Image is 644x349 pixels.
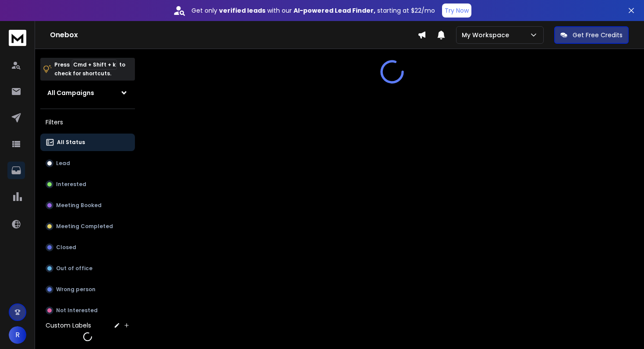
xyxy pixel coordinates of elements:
p: My Workspace [462,31,513,39]
h1: Onebox [50,30,418,40]
button: Wrong person [40,281,135,298]
button: R [9,326,26,344]
h1: All Campaigns [47,88,94,97]
button: All Status [40,134,135,151]
p: Interested [56,181,86,188]
strong: AI-powered Lead Finder, [294,6,375,15]
button: Lead [40,155,135,172]
button: Interested [40,176,135,193]
p: Lead [56,160,70,167]
button: Meeting Booked [40,197,135,214]
span: Cmd + Shift + k [72,60,117,70]
p: Get only with our starting at $22/mo [191,6,435,15]
strong: verified leads [219,6,265,15]
p: Get Free Credits [573,31,623,39]
p: Try Now [445,6,469,15]
p: All Status [57,139,85,146]
h3: Filters [40,116,135,128]
h3: Custom Labels [46,321,91,330]
button: Out of office [40,260,135,277]
button: Try Now [442,4,471,18]
button: All Campaigns [40,84,135,102]
p: Closed [56,244,76,251]
p: Press to check for shortcuts. [54,60,125,78]
p: Meeting Completed [56,223,113,230]
button: Not Interested [40,302,135,319]
button: Meeting Completed [40,218,135,235]
p: Out of office [56,265,92,272]
button: Get Free Credits [554,26,629,44]
p: Wrong person [56,286,96,293]
p: Meeting Booked [56,202,102,209]
button: Closed [40,239,135,256]
img: logo [9,30,26,46]
p: Not Interested [56,307,98,314]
